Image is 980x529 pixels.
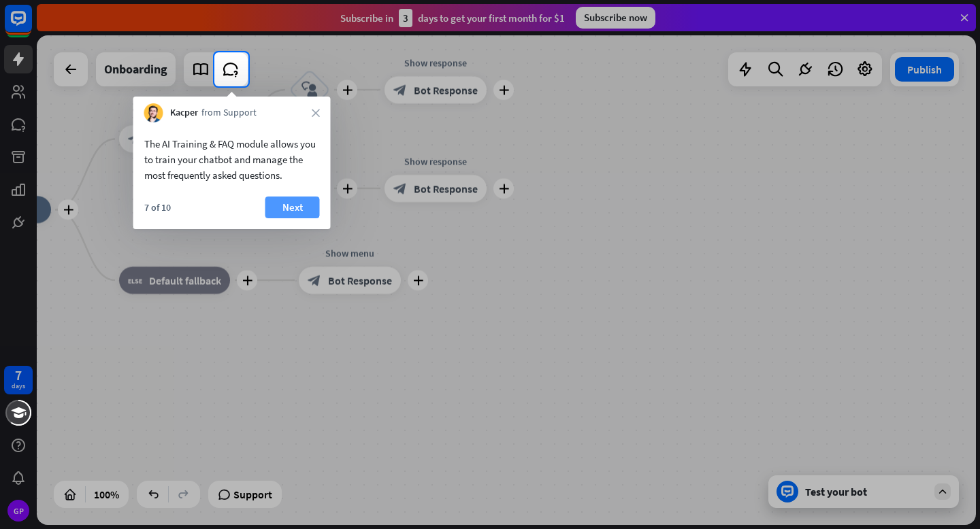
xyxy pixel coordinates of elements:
button: Open LiveChat chat widget [11,5,52,46]
div: 7 of 10 [144,201,171,214]
span: from Support [201,106,257,120]
i: close [312,109,320,117]
button: Next [265,197,320,218]
span: Kacper [170,106,198,120]
div: The AI Training & FAQ module allows you to train your chatbot and manage the most frequently aske... [144,136,320,183]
